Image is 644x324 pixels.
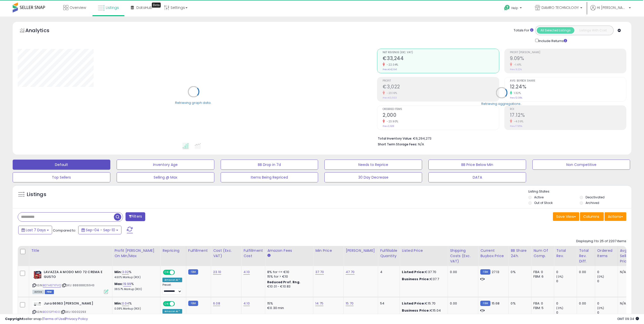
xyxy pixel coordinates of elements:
span: Hi [PERSON_NAME] [597,5,627,10]
a: 3.02 [122,270,129,275]
div: 0% [511,301,527,306]
b: Listed Price: [402,301,425,306]
b: Min: [114,270,122,274]
p: 4.60% Markup (ROI) [114,276,156,279]
span: ON [163,301,170,306]
div: Preset: [162,283,182,295]
div: FBM: 6 [533,274,550,279]
button: Needs to Reprice [324,160,422,170]
div: 0 [556,279,577,283]
p: 0.08% Markup (ROI) [114,307,156,311]
a: 15.70 [346,301,354,306]
b: Reduced Prof. Rng. [267,280,300,284]
div: % [114,270,156,279]
span: DataHub [136,5,152,10]
span: 27.13 [492,270,500,274]
button: Listings With Cost [574,27,612,34]
small: (0%) [556,275,563,279]
div: €10.01 - €10.83 [267,284,309,289]
h5: Listings [27,191,46,198]
button: Sep-04 - Sep-10 [78,226,121,234]
b: Listed Price: [402,270,425,274]
span: Help [511,6,518,10]
span: Listings [106,5,119,10]
span: All listings currently available for purchase on Amazon [32,290,44,294]
small: (0%) [556,306,563,310]
p: Listing States: [528,189,631,194]
button: Actions [605,212,626,221]
b: Business Price: [402,308,430,313]
span: | SKU: 88888826943 [62,283,94,287]
label: Out of Stock [534,201,553,205]
div: Total Rev. Diff. [579,248,593,264]
div: % [114,301,156,311]
a: B07H67YFVQ [43,283,61,288]
a: 4.10 [243,270,250,275]
b: LAVAZZA A MODO MIO 72 CREMA E GUSTO [44,270,105,280]
div: FBA: 0 [533,301,550,306]
label: Active [534,195,544,199]
small: FBM [480,301,490,306]
div: 0.00 [579,301,591,306]
div: N/A [620,270,637,274]
div: 0 [556,270,577,274]
b: Min: [114,301,122,306]
div: % [114,313,156,322]
small: FBM [188,301,198,306]
span: Last 7 Days [26,227,46,233]
div: 0 [556,310,577,315]
div: 15% for > €10 [267,274,309,279]
button: Selling @ Max [117,172,214,182]
a: B001SP7400 [43,310,60,314]
a: 4.95 [123,313,131,318]
b: Max: [114,281,123,286]
div: €15.70 [402,301,444,306]
div: % [114,282,156,291]
button: DATA [428,172,526,182]
div: €37.7 [402,277,444,281]
a: 19.99 [123,281,131,287]
div: 4 [380,270,396,274]
div: 0% [511,270,527,274]
a: Terms of Use [43,316,65,321]
div: 8% for <= €10 [267,270,309,274]
button: Filters [126,212,145,221]
div: Title [31,248,110,253]
span: | SKU: 10002293 [61,310,86,314]
strong: Copyright [5,316,24,321]
label: Archived [586,201,599,205]
h5: Analytics [25,27,59,35]
img: 31dWDND3e6L._SL40_.jpg [32,301,43,307]
div: Amazon AI * [162,309,182,314]
div: Min Price [315,248,341,253]
div: Shipping Costs (Exc. VAT) [450,248,476,264]
button: 30 Day Decrease [324,172,422,182]
a: 4.10 [243,301,250,306]
div: Fulfillment [188,248,209,253]
button: Columns [580,212,604,221]
span: Overview [70,5,86,10]
a: 0.04 [122,301,129,306]
button: All Selected Listings [537,27,574,34]
button: Save View [553,212,579,221]
div: Num of Comp. [533,248,552,259]
span: OFF [174,301,182,306]
div: 0 [597,301,618,306]
b: Max: [114,313,123,318]
div: 0.00 [450,301,474,306]
div: Amazon Fees [267,248,311,253]
p: 38.57% Markup (ROI) [114,288,156,291]
div: N/A [620,301,637,306]
div: 0.00 [579,270,591,274]
span: Columns [583,214,599,219]
button: BB Price Below Min [428,160,526,170]
div: Total Rev. [556,248,575,259]
div: ASIN: [32,301,108,320]
button: BB Drop in 7d [221,160,318,170]
span: ON [163,270,170,275]
span: 2025-09-18 09:34 GMT [617,316,639,321]
b: Jura 66963 [PERSON_NAME] [44,301,105,307]
div: €37.70 [402,270,444,274]
span: 15.68 [492,301,500,306]
small: FBM [480,269,490,275]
